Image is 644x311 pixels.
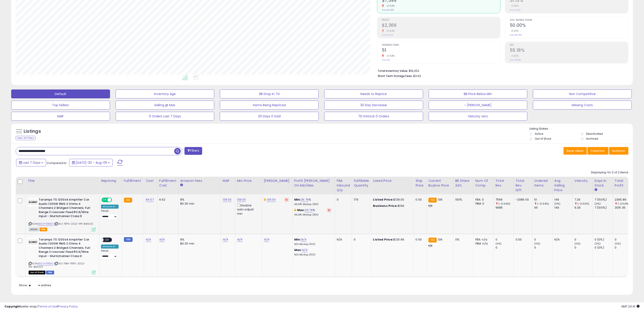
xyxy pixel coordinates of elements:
a: 84.07 [146,197,154,202]
strong: Copyright [4,304,21,309]
div: Repricing [101,178,120,183]
p: Listing States: [530,127,633,131]
small: (0%) [496,242,502,245]
div: $139 [373,204,410,208]
span: Compared to: [47,161,67,165]
b: Max: [297,208,305,212]
button: 30 Day Decrease [324,101,423,110]
div: Listed Price [373,178,412,183]
div: 7599 [496,198,514,202]
div: $139.00 [373,198,410,202]
small: -21.54% [384,4,395,8]
div: N/A [337,238,349,242]
button: - [PERSON_NAME] [429,101,527,110]
button: Non Competitive [533,89,632,98]
span: ROI [510,44,628,46]
h2: 50.00% [510,23,628,29]
p: N/A Markup (ROI) [294,243,331,246]
button: BB Drop in 7d [220,89,319,98]
button: BB Price Below Min [429,89,527,98]
h2: $2,366 [382,23,500,29]
button: Actions [609,147,628,155]
button: Selling @ Max [116,101,214,110]
img: 31XIlvyvt-L._SL40_.jpg [29,238,38,247]
a: N/A [159,237,165,242]
div: Total Rev. Diff. [516,178,530,193]
small: (-21.54%) [618,202,629,205]
span: All listings currently available for purchase on Amazon [29,228,39,231]
h5: Listings [24,128,41,135]
div: Velocity [574,178,591,183]
button: MAP [11,112,110,121]
div: Fulfillment [124,178,142,183]
small: (0%) [534,242,540,245]
b: Taramps TS 1200x4 Amplifier Car Audio 1200W RMS 2 Ohms 4 Channels 2 Bridged Channels, Full Range ... [39,238,93,259]
div: 51 [534,198,552,202]
button: Save View [563,147,587,155]
small: (0%) [595,202,601,205]
span: Columns [590,149,604,153]
div: MAP [223,178,233,183]
div: Preset: [101,209,119,220]
div: Preset: [101,249,119,259]
a: B0CXY91B9D [38,222,53,226]
b: Listed Price: [373,237,393,242]
div: Title [28,178,97,183]
small: Days In Stock. [595,188,597,192]
div: 0 [496,238,514,242]
div: FBM: 0 [475,202,490,206]
img: 31XIlvyvt-L._SL40_.jpg [29,198,38,207]
div: 0 [574,238,593,242]
small: Prev: 50.00% [510,34,522,36]
p: N/A Markup (ROI) [294,253,331,256]
button: Missing Costs [533,101,632,110]
b: Min: [294,197,301,202]
div: 149 [554,206,572,210]
small: Prev: $3,015 [382,34,393,36]
div: 0.00 [516,238,529,242]
button: Items Being Repriced [220,101,319,110]
small: Amazon Fees. [180,183,183,187]
a: 26.76 [301,197,309,202]
div: Profit [PERSON_NAME] on Min/Max [294,178,333,188]
span: $3.62 [413,74,421,78]
a: N/A [301,237,306,242]
a: B0CXY91B9D [38,262,53,265]
button: Filters [184,147,202,155]
small: Prev: 55.18% [510,59,521,61]
span: Avg. Buybox Share [510,19,628,21]
button: Needs to Reprice [324,89,423,98]
div: 0 (0%) [595,238,613,242]
div: FBA: n/a [475,238,490,242]
div: 9685 [496,206,514,210]
label: Active [535,132,543,136]
div: Min Price [237,178,260,183]
small: FBA [428,198,437,203]
div: BB Share 24h. [455,178,472,188]
div: Num of Comp. [475,178,492,188]
div: 6.62 [159,198,175,202]
a: Terms of Use [38,304,57,309]
span: 139 [438,197,442,202]
a: N/A [264,237,269,242]
small: Prev: $9,685 [382,9,394,11]
div: ASIN: [29,238,96,274]
a: N/A [223,237,228,242]
div: Avg Selling Price [554,178,571,193]
span: All listings that are currently out of stock and unavailable for purchase on Amazon [29,271,45,274]
div: Cost [146,178,155,183]
div: Amazon AI * [101,245,119,249]
small: 0.00% [510,54,519,58]
span: 2025-08-13 23:41 GMT [621,304,640,309]
div: 2365.89 [615,198,633,202]
div: Total Profit [615,178,631,188]
div: 9.29 [574,206,593,210]
div: 0 [534,238,552,242]
div: 65 [534,206,552,210]
span: Show: entries [19,283,51,287]
small: (0%) [615,242,621,245]
div: 0.00 [415,198,423,202]
button: Default [11,89,110,98]
button: Top Sellers [11,101,110,110]
a: N/A [237,237,242,242]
